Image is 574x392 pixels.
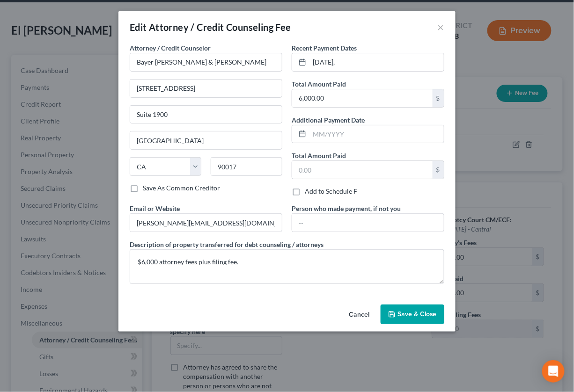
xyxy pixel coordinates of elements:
[130,53,282,72] input: Search creditor by name...
[292,203,401,213] label: Person who made payment, if not you
[130,22,147,33] span: Edit
[211,157,282,176] input: Enter zip...
[433,161,444,179] div: $
[149,22,291,33] span: Attorney / Credit Counseling Fee
[292,161,433,179] input: 0.00
[292,89,433,107] input: 0.00
[130,44,211,52] span: Attorney / Credit Counselor
[542,360,565,383] div: Open Intercom Messenger
[309,125,444,143] input: MM/YYYY
[130,80,282,97] input: Enter address...
[397,310,437,318] span: Save & Close
[292,43,357,53] label: Recent Payment Dates
[438,22,444,33] button: ×
[341,305,377,324] button: Cancel
[305,187,357,196] label: Add to Schedule F
[130,214,282,232] input: --
[292,79,346,89] label: Total Amount Paid
[130,240,324,249] label: Description of property transferred for debt counseling / attorneys
[130,131,282,149] input: Enter city...
[143,183,220,193] label: Save As Common Creditor
[292,151,346,160] label: Total Amount Paid
[292,214,444,232] input: --
[130,203,180,213] label: Email or Website
[130,106,282,123] input: Apt, Suite, etc...
[381,305,444,324] button: Save & Close
[292,115,365,125] label: Additional Payment Date
[309,53,444,71] input: MM/YYYY
[433,89,444,107] div: $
